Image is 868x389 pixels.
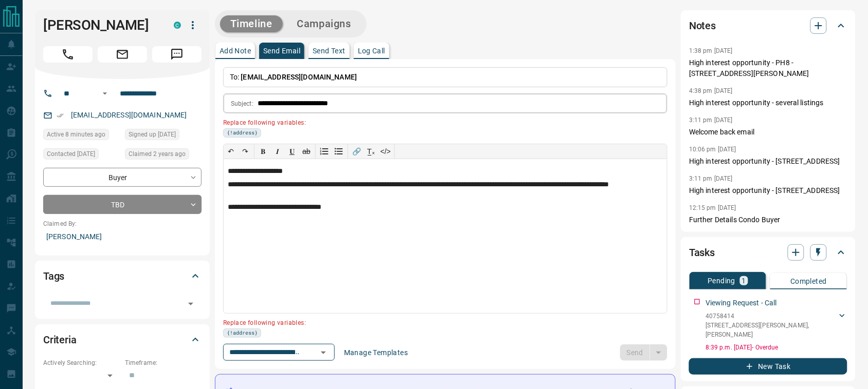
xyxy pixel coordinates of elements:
[43,17,158,33] h1: [PERSON_NAME]
[742,277,746,284] p: 1
[43,46,93,63] span: Call
[227,329,258,337] span: {!address}
[338,344,414,361] button: Manage Templates
[706,309,847,341] div: 40758414[STREET_ADDRESS][PERSON_NAME],[PERSON_NAME]
[43,264,202,288] div: Tags
[174,22,181,29] div: condos.ca
[689,13,847,38] div: Notes
[689,116,733,124] p: 3:11 pm [DATE]
[689,87,733,94] p: 4:38 pm [DATE]
[43,268,64,284] h2: Tags
[43,195,202,214] div: TBD
[706,343,847,352] p: 8:39 p.m. [DATE] - Overdue
[350,144,364,159] button: 🔗
[689,98,847,108] p: High interest opportunity - several listings
[689,57,847,79] p: High interest opportunity - PH8 - [STREET_ADDRESS][PERSON_NAME]
[227,129,258,137] span: {!address}
[378,144,393,159] button: </>
[689,156,847,167] p: High interest opportunity - [STREET_ADDRESS]
[43,332,77,348] h2: Criteria
[689,358,847,375] button: New Task
[299,144,314,159] button: ab
[313,47,346,54] p: Send Text
[152,46,202,63] span: Message
[302,147,311,155] s: ab
[71,111,187,119] a: [EMAIL_ADDRESS][DOMAIN_NAME]
[689,127,847,138] p: Welcome back email
[43,358,120,367] p: Actively Searching:
[99,87,111,100] button: Open
[290,147,295,155] span: 𝐔
[689,47,733,54] p: 1:38 pm [DATE]
[184,297,198,311] button: Open
[125,129,202,143] div: Sun Aug 06 2023
[47,129,105,140] span: Active 8 minutes ago
[689,17,716,34] h2: Notes
[689,146,736,153] p: 10:06 pm [DATE]
[790,278,827,285] p: Completed
[708,277,736,284] p: Pending
[43,129,120,143] div: Mon Aug 11 2025
[43,219,202,228] p: Claimed By:
[689,244,715,261] h2: Tasks
[689,215,847,225] p: Further Details Condo Buyer
[241,73,357,81] span: [EMAIL_ADDRESS][DOMAIN_NAME]
[223,67,667,87] p: To:
[98,46,147,63] span: Email
[47,149,95,159] span: Contacted [DATE]
[220,47,251,54] p: Add Note
[364,144,378,159] button: T̲ₓ
[620,344,668,361] div: split button
[43,327,202,352] div: Criteria
[358,47,385,54] p: Log Call
[285,144,299,159] button: 𝐔
[706,298,777,308] p: Viewing Request - Call
[689,240,847,265] div: Tasks
[689,185,847,196] p: High interest opportunity - [STREET_ADDRESS]
[129,149,186,159] span: Claimed 2 years ago
[706,321,837,339] p: [STREET_ADDRESS][PERSON_NAME] , [PERSON_NAME]
[43,228,202,245] p: [PERSON_NAME]
[223,315,660,328] p: Replace following variables:
[223,115,660,128] p: Replace following variables:
[224,144,238,159] button: ↶
[287,15,361,32] button: Campaigns
[231,99,254,108] p: Subject:
[220,15,283,32] button: Timeline
[43,168,202,187] div: Buyer
[316,345,331,360] button: Open
[263,47,300,54] p: Send Email
[689,175,733,182] p: 3:11 pm [DATE]
[332,144,346,159] button: Bullet list
[125,358,202,367] p: Timeframe:
[57,112,64,119] svg: Email Verified
[238,144,252,159] button: ↷
[270,144,285,159] button: 𝑰
[125,148,202,163] div: Mon Aug 07 2023
[256,144,270,159] button: 𝐁
[706,312,837,321] p: 40758414
[317,144,332,159] button: Numbered list
[43,148,120,163] div: Wed Aug 06 2025
[689,204,736,211] p: 12:15 pm [DATE]
[129,129,176,140] span: Signed up [DATE]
